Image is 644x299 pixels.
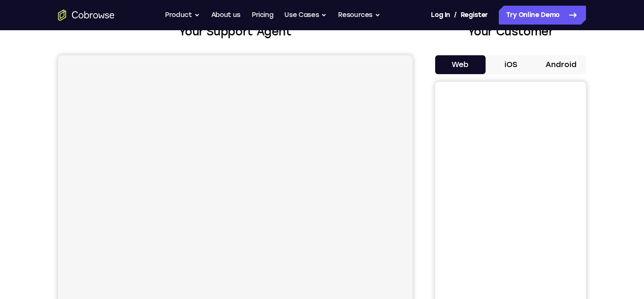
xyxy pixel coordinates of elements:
a: Log In [431,6,450,25]
button: Android [536,55,586,74]
a: Try Online Demo [499,6,586,25]
a: Register [461,6,488,25]
button: Resources [338,6,380,25]
h2: Your Support Agent [58,23,413,40]
a: Pricing [252,6,273,25]
button: Product [165,6,200,25]
span: / [454,9,457,21]
a: Go to the home page [58,9,115,21]
button: Use Cases [284,6,327,25]
button: iOS [486,55,536,74]
h2: Your Customer [435,23,586,40]
button: Web [435,55,486,74]
a: About us [211,6,240,25]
